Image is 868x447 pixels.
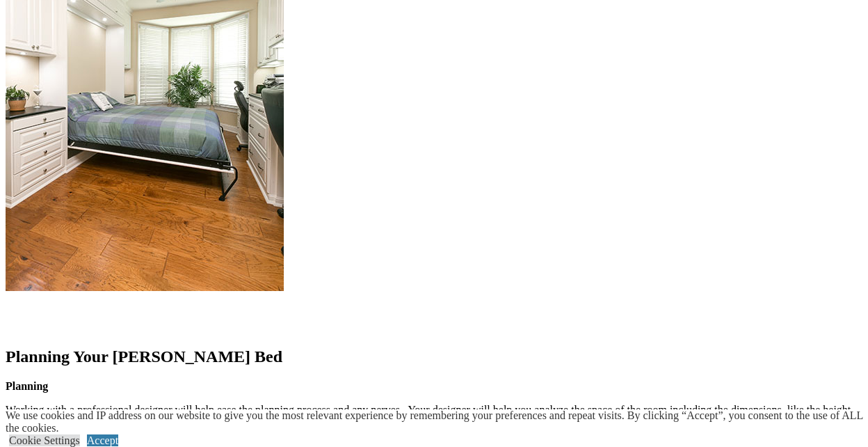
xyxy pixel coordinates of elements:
a: Cookie Settings [9,434,80,446]
a: Accept [87,434,118,446]
strong: Planning [6,380,48,392]
p: Working with a professional designer will help ease the planning process and any nerves. Your des... [6,404,862,441]
div: We use cookies and IP address on our website to give you the most relevant experience by remember... [6,409,868,434]
h2: Planning Your [PERSON_NAME] Bed [6,347,862,366]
